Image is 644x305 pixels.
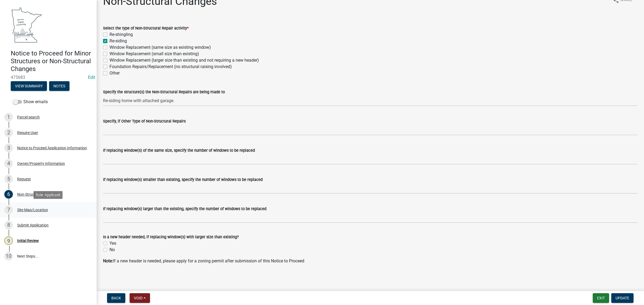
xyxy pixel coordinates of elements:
label: Window Replacement (small size than existing) [109,51,199,57]
wm-modal-confirm: Notes [49,84,69,89]
div: 2 [4,128,13,137]
button: Notes [49,81,69,91]
div: 10 [4,252,13,261]
wm-modal-confirm: Edit Application Number [88,75,95,80]
a: Edit [88,75,95,80]
label: No [109,247,115,253]
div: 4 [4,159,13,168]
div: 7 [4,206,13,214]
button: Back [107,293,125,303]
div: Site Map/Location [17,208,48,212]
label: Show emails [13,99,48,105]
button: Exit [593,293,609,303]
wm-modal-confirm: Summary [11,84,47,89]
div: Initial Review [17,239,39,243]
div: Notice to Proceed Application Information [17,146,87,150]
label: Is a new header needed, if replacing window(s) with larger size than existing? [103,235,239,239]
div: 6 [4,190,13,199]
h4: Notice to Proceed for Minor Structures or Non-Structural Changes [11,50,92,73]
div: 9 [4,236,13,245]
div: 1 [4,113,13,121]
button: Void [130,293,150,303]
div: 8 [4,221,13,229]
div: Role: Applicant [34,191,63,199]
label: Window Replacement (same size as existing window) [109,44,211,51]
label: Specify the structure(s) the Non-Structural Repairs are being made to [103,90,225,94]
div: Non-Structural Changes [17,192,57,196]
label: Specify, if Other Type of Non-Structural Repairs [103,120,186,123]
label: Other [109,70,120,76]
label: If replacing window(s) of the same size, specify the number of windows to be replaced [103,149,255,152]
label: Window Replacement (larger size than existing and not requiring a new header) [109,57,259,64]
span: Void [134,296,142,300]
button: Update [611,293,634,303]
label: Select the type of Non-Structural Repair activity [103,27,189,30]
strong: Note: [103,258,113,263]
div: Parcel search [17,115,40,119]
label: Re-siding [109,38,127,44]
div: Submit Application [17,223,49,227]
div: Require User [17,131,38,135]
span: Update [616,296,629,300]
label: If replacing window(s) smaller than existing, specify the number of windows to be replaced [103,178,263,182]
label: Foundation Repairs/Replacement (no structural raising involved) [109,64,232,70]
span: 475683 [11,75,86,80]
label: Yes [109,240,116,247]
span: Back [111,296,121,300]
div: 3 [4,144,13,152]
button: View Summary [11,81,47,91]
div: Request [17,177,31,181]
div: Owner/Property Information [17,162,65,165]
label: Re-shingling [109,31,133,38]
img: Waseca County, Minnesota [11,6,42,44]
label: If replacing window(s) larger than the existing, specify the number of windows to be replaced [103,207,266,211]
div: 5 [4,175,13,183]
p: If a new header is needed, please apply for a zoning permit after submission of this Notice to Pr... [103,258,638,264]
